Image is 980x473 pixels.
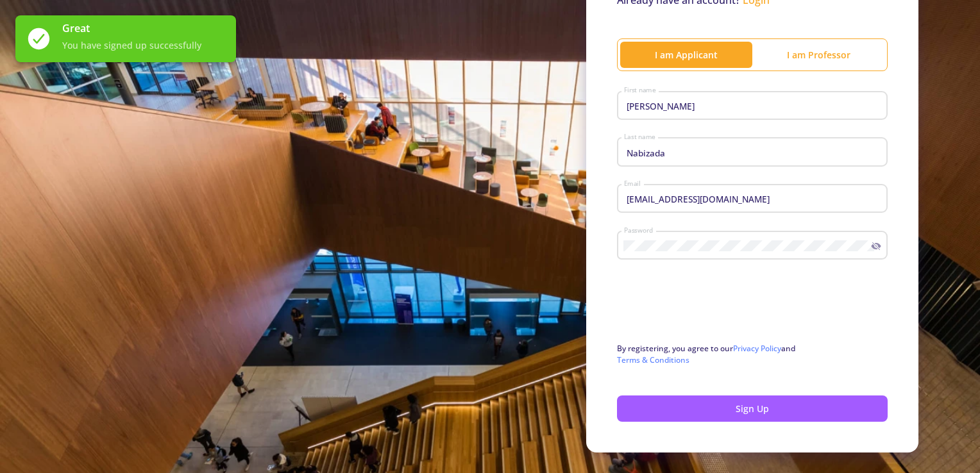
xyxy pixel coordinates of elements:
[617,343,888,366] p: By registering, you agree to our and
[752,48,884,62] div: I am Professor
[617,283,812,333] iframe: reCAPTCHA
[62,38,226,52] span: You have signed up successfully
[617,395,888,422] button: Sign Up
[62,21,226,36] span: Great
[620,48,752,62] div: I am Applicant
[617,354,689,365] a: Terms & Conditions
[733,343,781,354] a: Privacy Policy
